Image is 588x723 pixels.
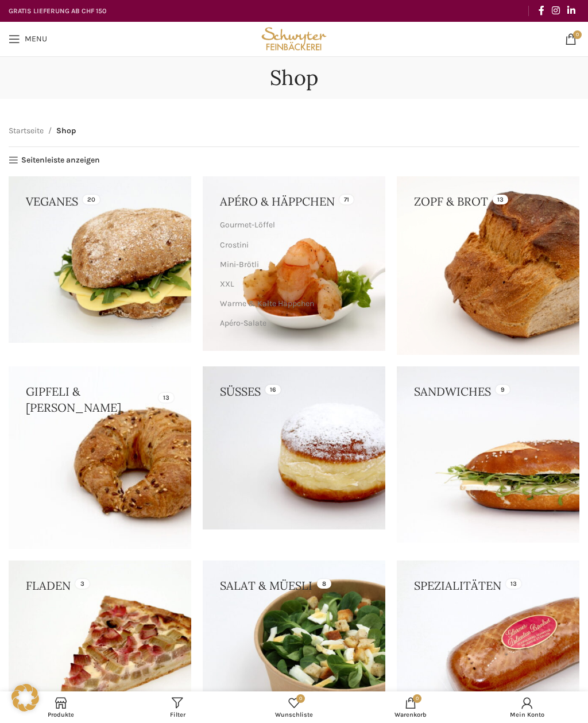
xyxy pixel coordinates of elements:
span: Wunschliste [242,711,347,718]
div: Meine Wunschliste [236,694,353,720]
a: Startseite [9,125,44,137]
a: Seitenleiste anzeigen [9,156,100,165]
span: Shop [56,125,76,137]
strong: GRATIS LIEFERUNG AB CHF 150 [9,7,106,15]
span: 0 [413,694,421,703]
nav: Breadcrumb [9,125,76,137]
a: Mini-Brötli [220,255,365,274]
a: 0 Warenkorb [352,694,469,720]
a: Apéro-Salate [220,314,365,333]
a: Produkte [3,694,119,720]
a: Site logo [259,33,330,43]
a: XXL [220,274,365,294]
img: Bäckerei Schwyter [259,22,330,56]
a: 0 [559,28,582,51]
span: Filter [125,711,230,718]
span: 0 [296,694,305,703]
a: Filter [119,694,236,720]
a: Warme & Kalte Häppchen [220,294,365,314]
a: Crostini [220,235,365,255]
a: Open mobile menu [3,28,53,51]
span: Produkte [9,711,114,718]
a: 0 Wunschliste [236,694,353,720]
span: Menu [25,35,47,43]
a: Instagram social link [548,2,563,20]
a: Facebook social link [535,2,548,20]
a: Gourmet-Löffel [220,215,365,235]
span: Mein Konto [474,711,579,718]
span: Warenkorb [358,711,463,718]
a: Mein Konto [469,694,585,720]
div: My cart [352,694,469,720]
a: Mini-Süsses [220,334,365,353]
span: 0 [573,30,582,39]
a: Linkedin social link [564,2,579,20]
h1: Shop [270,65,318,90]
